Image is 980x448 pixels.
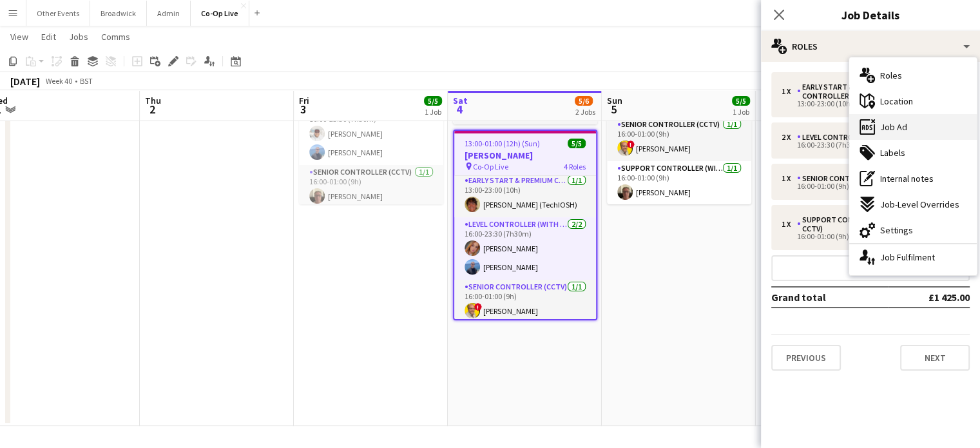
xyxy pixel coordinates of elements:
span: Sat [453,95,468,106]
span: 5 [605,102,622,117]
button: Broadwick [90,1,147,26]
span: Co-Op Live [473,162,508,171]
span: Sun [607,95,622,106]
app-card-role: Senior Controller (CCTV)1/116:00-01:00 (9h)![PERSON_NAME] [607,117,751,161]
app-card-role: Early Start & Premium Controller (with CCTV)1/113:00-23:00 (10h)[PERSON_NAME] (TechIOSH) [454,173,596,217]
span: 4 Roles [564,162,586,171]
span: Internal notes [880,173,934,184]
app-card-role: Senior Controller (CCTV)1/116:00-01:00 (9h)[PERSON_NAME] [299,165,443,209]
div: Level Controller (with CCTV) [797,133,919,142]
div: 16:00-01:00 (9h) [782,233,946,240]
button: Co-Op Live [191,1,249,26]
div: 1 x [782,87,797,96]
span: Location [880,95,913,107]
div: 16:00-01:00 (9h) [782,183,946,190]
td: Grand total [771,287,889,307]
div: 2 x [782,133,797,142]
div: BST [80,76,93,86]
button: Previous [771,345,841,371]
span: View [10,31,28,43]
button: Next [900,345,970,371]
button: Admin [147,1,191,26]
span: Week 40 [43,76,75,86]
div: 16:00-23:30 (7h30m) [782,142,946,148]
div: Early Start & Premium Controller (with CCTV) [797,83,920,101]
div: 1 x [782,220,797,229]
app-card-role: Level Controller (with CCTV)2/216:00-23:30 (7h30m)[PERSON_NAME][PERSON_NAME] [299,102,443,165]
span: 4 [451,102,468,117]
div: Job Fulfilment [849,244,977,270]
app-job-card: 13:00-01:00 (12h) (Sun)5/5[PERSON_NAME] Co-Op Live4 RolesEarly Start & Premium Controller (with C... [453,130,597,320]
div: Senior Controller (CCTV) [797,174,906,183]
div: Roles [761,31,980,62]
div: 1 Job [733,107,749,117]
span: 2 [143,102,161,117]
div: 1 x [782,174,797,183]
span: ! [627,141,635,148]
span: Roles [880,70,902,81]
div: 13:00-23:00 (10h) [782,101,946,107]
span: 5/5 [568,139,586,148]
span: 3 [297,102,309,117]
app-card-role: Level Controller (with CCTV)2/216:00-23:30 (7h30m)[PERSON_NAME][PERSON_NAME] [454,217,596,280]
a: Edit [36,28,61,45]
div: Support Controller (with CCTV) [797,215,920,233]
span: 5/6 [575,96,593,106]
span: Thu [145,95,161,106]
span: Fri [299,95,309,106]
h3: Job Details [761,6,980,23]
span: 6 [759,102,778,117]
span: 5/5 [424,96,442,106]
td: £1 425.00 [889,287,970,307]
h3: [PERSON_NAME] [454,150,596,161]
span: Settings [880,224,913,236]
span: 13:00-01:00 (12h) (Sun) [465,139,540,148]
span: Edit [41,31,56,43]
span: Jobs [69,31,88,43]
div: 1 Job [425,107,441,117]
span: Labels [880,147,905,159]
a: Comms [96,28,135,45]
button: Add role [771,255,970,281]
app-card-role: Support Controller (with CCTV)1/116:00-01:00 (9h)[PERSON_NAME] [607,161,751,205]
div: 2 Jobs [575,107,595,117]
span: 5/5 [732,96,750,106]
a: Jobs [64,28,93,45]
span: Job-Level Overrides [880,199,959,210]
app-card-role: Senior Controller (CCTV)1/116:00-01:00 (9h)![PERSON_NAME] [454,280,596,324]
a: View [5,28,34,45]
span: Comms [101,31,130,43]
span: ! [474,303,482,311]
button: Other Events [26,1,90,26]
span: Job Ad [880,121,907,133]
div: [DATE] [10,75,40,88]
